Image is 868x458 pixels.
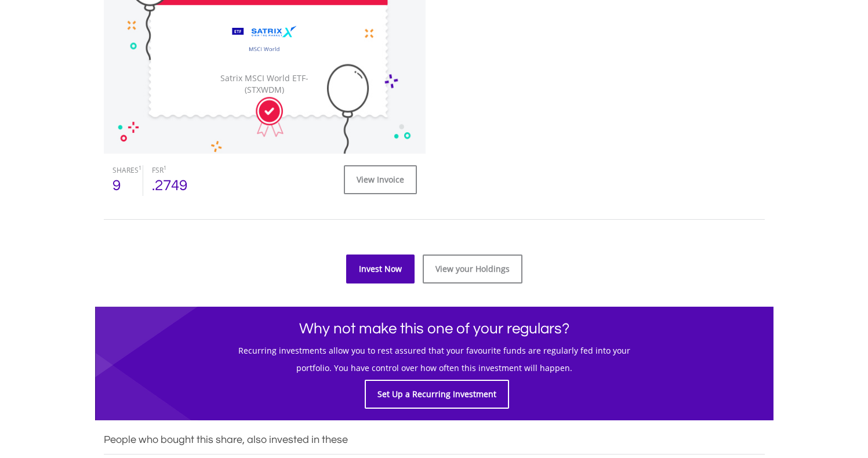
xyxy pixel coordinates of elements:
sup: 1 [164,164,166,172]
div: FSR [152,165,190,175]
h5: portfolio. You have control over how often this investment will happen. [104,362,765,374]
h5: Recurring investments allow you to rest assured that your favourite funds are regularly fed into ... [104,345,765,357]
a: View Invoice [344,165,417,194]
span: - (STXWDM) [245,72,308,95]
a: Invest Now [346,255,415,283]
sup: 1 [139,164,141,172]
div: 9 [112,175,135,196]
a: View your Holdings [423,255,522,283]
div: .2749 [152,175,190,196]
img: TFSA.STXWDM.png [222,14,307,67]
a: Set Up a Recurring Investment [365,380,509,409]
h3: People who bought this share, also invested in these [104,432,765,448]
div: SHARES [112,165,135,175]
h1: Why not make this one of your regulars? [104,318,765,339]
div: Satrix MSCI World ETF [208,72,321,96]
